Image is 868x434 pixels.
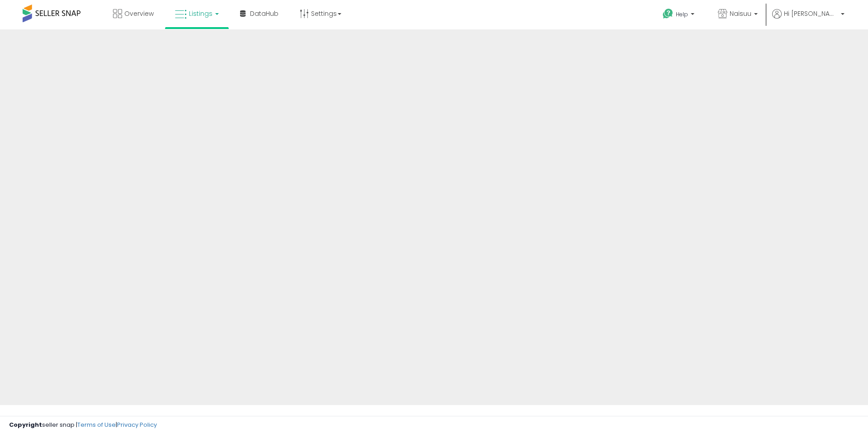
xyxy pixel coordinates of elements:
[676,10,688,18] span: Help
[189,9,212,18] span: Listings
[250,9,278,18] span: DataHub
[656,1,703,29] a: Help
[124,9,154,18] span: Overview
[662,8,674,19] i: Get Help
[784,9,838,18] span: Hi [PERSON_NAME]
[772,9,844,29] a: Hi [PERSON_NAME]
[730,9,751,18] span: Naisuu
